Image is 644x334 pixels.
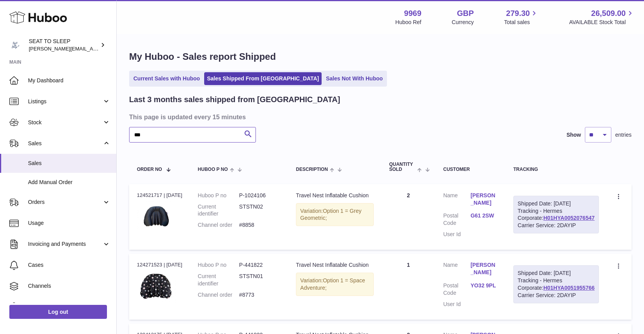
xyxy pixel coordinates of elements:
[296,192,374,199] div: Travel Nest Inflatable Cushion
[137,192,182,199] div: 124521717 | [DATE]
[569,8,635,26] a: 26,509.00 AVAILABLE Stock Total
[518,292,595,299] div: Carrier Service: 2DAYIP
[137,271,176,303] img: 99691734033867.jpeg
[9,305,107,319] a: Log out
[129,50,632,63] h1: My Huboo - Sales report Shipped
[28,261,110,269] span: Cases
[381,254,436,319] td: 1
[471,212,498,219] a: G61 2SW
[567,131,581,139] label: Show
[137,261,182,268] div: 124271523 | [DATE]
[28,198,102,206] span: Orders
[506,8,530,19] span: 279.30
[129,94,340,105] h2: Last 3 months sales shipped from [GEOGRAPHIC_DATA]
[28,240,102,248] span: Invoicing and Payments
[239,203,280,218] dd: STSTN02
[9,39,21,51] img: amy@seattosleep.co.uk
[198,291,239,299] dt: Channel order
[239,221,280,229] dd: #8858
[198,203,239,218] dt: Current identifier
[452,19,474,26] div: Currency
[28,219,110,227] span: Usage
[615,131,632,139] span: entries
[443,261,471,278] dt: Name
[137,167,162,172] span: Order No
[543,285,595,291] a: H01HYA0051955766
[569,19,635,26] span: AVAILABLE Stock Total
[381,184,436,250] td: 2
[239,273,280,287] dd: STSTN01
[204,72,322,85] a: Sales Shipped From [GEOGRAPHIC_DATA]
[471,192,498,207] a: [PERSON_NAME]
[504,8,539,26] a: 279.30 Total sales
[513,265,599,303] div: Tracking - Hermes Corporate:
[29,45,156,52] span: [PERSON_NAME][EMAIL_ADDRESS][DOMAIN_NAME]
[591,8,626,19] span: 26,509.00
[296,203,374,226] div: Variation:
[300,208,361,221] span: Option 1 = Grey Geometric;
[471,261,498,276] a: [PERSON_NAME]
[28,140,102,147] span: Sales
[296,261,374,269] div: Travel Nest Inflatable Cushion
[513,196,599,234] div: Tracking - Hermes Corporate:
[504,19,539,26] span: Total sales
[395,19,422,26] div: Huboo Ref
[198,221,239,229] dt: Channel order
[471,282,498,289] a: YO32 9PL
[518,200,595,207] div: Shipped Date: [DATE]
[28,282,110,290] span: Channels
[29,38,99,52] div: SEAT TO SLEEP
[443,192,471,209] dt: Name
[239,291,280,299] dd: #8773
[443,231,471,238] dt: User Id
[28,160,110,167] span: Sales
[239,192,280,199] dd: P-1024106
[518,270,595,277] div: Shipped Date: [DATE]
[131,72,203,85] a: Current Sales with Huboo
[323,72,385,85] a: Sales Not With Huboo
[543,215,595,221] a: H01HYA0052076547
[198,261,239,269] dt: Huboo P no
[28,98,102,105] span: Listings
[239,261,280,269] dd: P-441822
[443,167,498,172] div: Customer
[198,167,228,172] span: Huboo P no
[198,192,239,199] dt: Huboo P no
[28,77,110,84] span: My Dashboard
[389,162,416,172] span: Quantity Sold
[443,301,471,308] dt: User Id
[300,277,365,291] span: Option 1 = Space Adventure;
[296,273,374,296] div: Variation:
[443,282,471,297] dt: Postal Code
[296,167,328,172] span: Description
[457,8,474,19] strong: GBP
[518,222,595,229] div: Carrier Service: 2DAYIP
[513,167,599,172] div: Tracking
[443,212,471,227] dt: Postal Code
[28,119,102,126] span: Stock
[404,8,422,19] strong: 9969
[129,113,630,121] h3: This page is updated every 15 minutes
[28,179,110,186] span: Add Manual Order
[137,201,176,231] img: 99691734033825.jpeg
[198,273,239,287] dt: Current identifier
